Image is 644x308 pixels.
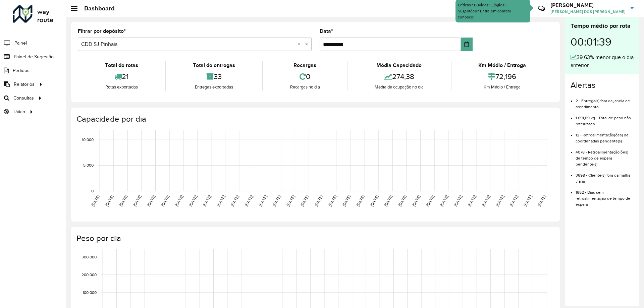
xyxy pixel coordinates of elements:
text: [DATE] [397,194,407,207]
li: 2 - Entrega(s) fora da janela de atendimento [576,93,634,110]
text: [DATE] [174,194,184,207]
text: [DATE] [300,194,309,207]
text: 0 [91,189,94,193]
div: Rotas exportadas [79,84,163,90]
text: [DATE] [411,194,421,207]
text: [DATE] [244,194,254,207]
li: 3698 - Cliente(s) fora da malha viária [576,167,634,184]
label: Data [320,27,333,35]
span: Pedidos [13,67,30,74]
text: [DATE] [216,194,226,207]
text: [DATE] [453,194,463,207]
span: Painel [14,40,27,47]
span: Tático [13,108,25,115]
text: [DATE] [356,194,365,207]
h3: [PERSON_NAME] [550,2,626,8]
text: [DATE] [341,194,351,207]
div: 39,63% menor que o dia anterior [571,53,634,69]
text: 5,000 [83,163,94,168]
text: [DATE] [188,194,198,207]
text: [DATE] [425,194,435,207]
text: [DATE] [369,194,379,207]
text: [DATE] [509,194,519,207]
span: [PERSON_NAME] DOS [PERSON_NAME] [550,9,626,15]
h4: Alertas [571,80,634,90]
li: 1.691,89 kg - Total de peso não roteirizado [576,110,634,127]
text: [DATE] [91,194,100,207]
li: 1652 - Dias sem retroalimentação de tempo de espera [576,184,634,207]
div: 21 [79,69,163,84]
text: 100,000 [83,290,97,295]
div: Recargas [265,61,345,69]
text: [DATE] [439,194,449,207]
h4: Peso por dia [76,234,553,243]
div: Entregas exportadas [167,84,260,90]
span: Consultas [13,95,34,102]
span: Painel de Sugestão [14,53,54,60]
a: Contato Rápido [534,1,549,16]
text: [DATE] [146,194,156,207]
text: [DATE] [132,194,142,207]
text: [DATE] [230,194,239,207]
div: Total de entregas [167,61,260,69]
text: 200,000 [82,272,97,277]
div: Km Médio / Entrega [453,61,551,69]
text: [DATE] [523,194,533,207]
div: Total de rotas [79,61,163,69]
div: Média Capacidade [349,61,449,69]
text: [DATE] [104,194,114,207]
text: [DATE] [160,194,170,207]
li: 12 - Retroalimentação(ões) de coordenadas pendente(s) [576,127,634,144]
span: Clear all [298,40,303,48]
h2: Dashboard [77,5,115,12]
div: Km Médio / Entrega [453,84,551,90]
h4: Capacidade por dia [76,114,553,124]
text: [DATE] [537,194,546,207]
div: Recargas no dia [265,84,345,90]
text: [DATE] [314,194,323,207]
div: 72,196 [453,69,551,84]
text: 300,000 [82,255,97,259]
text: [DATE] [272,194,281,207]
div: Tempo médio por rota [571,21,634,30]
text: 10,000 [82,137,94,142]
span: Relatórios [14,81,35,88]
text: [DATE] [467,194,477,207]
div: 0 [265,69,345,84]
text: [DATE] [118,194,128,207]
text: [DATE] [286,194,296,207]
text: [DATE] [495,194,505,207]
text: [DATE] [258,194,268,207]
li: 4078 - Retroalimentação(ões) de tempo de espera pendente(s) [576,144,634,167]
label: Filtrar por depósito [78,27,126,35]
text: [DATE] [202,194,212,207]
text: [DATE] [481,194,491,207]
text: [DATE] [328,194,337,207]
button: Choose Date [461,38,473,51]
div: Média de ocupação no dia [349,84,449,90]
div: 274,38 [349,69,449,84]
div: 33 [167,69,260,84]
div: 00:01:39 [571,30,634,53]
text: [DATE] [383,194,393,207]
